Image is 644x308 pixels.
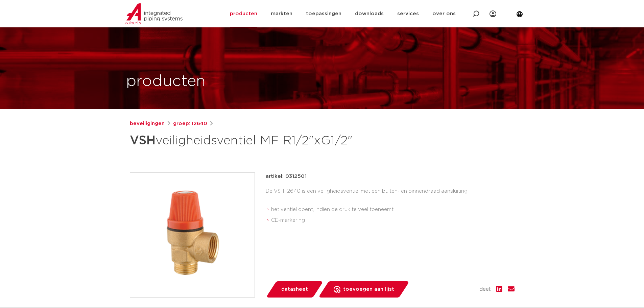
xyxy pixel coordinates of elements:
[266,172,307,181] p: artikel: 0312501
[130,173,255,297] img: Product Image for VSH veiligheidsventiel MF R1/2"xG1/2"
[343,284,394,295] span: toevoegen aan lijst
[130,135,156,147] strong: VSH
[266,186,515,229] div: De VSH I2640 is een veiligheidsventiel met een buiten- en binnendraad aansluiting
[126,71,206,92] h1: producten
[130,120,165,128] a: beveiligingen
[173,120,207,128] a: groep: I2640
[271,215,515,226] li: CE-markering
[130,131,384,151] h1: veiligheidsventiel MF R1/2"xG1/2"
[281,284,308,295] span: datasheet
[479,285,491,293] span: deel:
[271,204,515,215] li: het ventiel opent, indien de druk te veel toeneemt
[266,281,323,298] a: datasheet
